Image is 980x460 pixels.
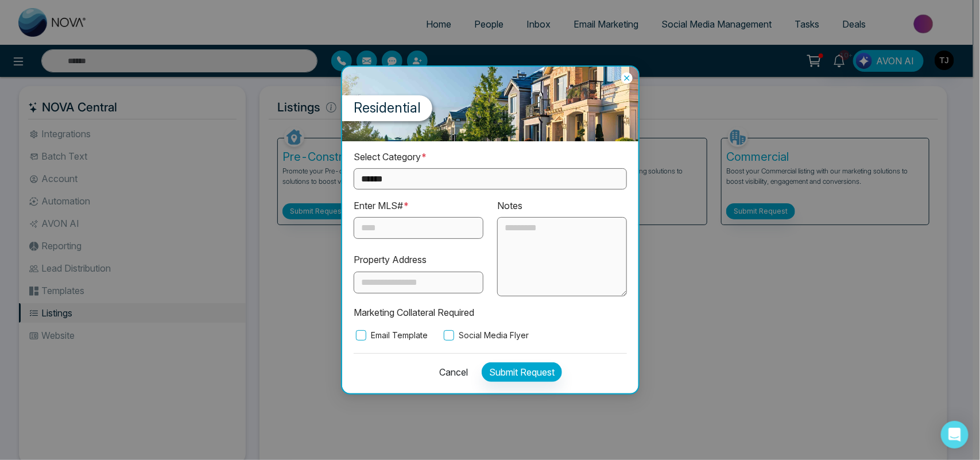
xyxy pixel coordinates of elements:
label: Residential [342,95,432,121]
input: Social Media Flyer [443,330,454,341]
label: Select Category [354,150,427,164]
div: Open Intercom Messenger [941,421,969,449]
p: Marketing Collateral Required [354,306,627,320]
label: Notes [497,199,522,213]
label: Property Address [354,253,427,267]
label: Email Template [354,329,428,342]
label: Enter MLS# [354,199,409,213]
input: Email Template [356,330,366,341]
label: Social Media Flyer [441,329,528,342]
button: Cancel [432,362,468,382]
button: Submit Request [482,362,562,382]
